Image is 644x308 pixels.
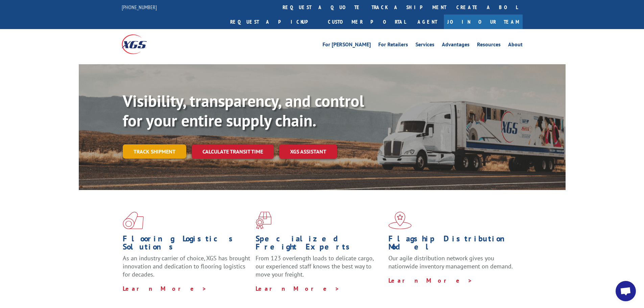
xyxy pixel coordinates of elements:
[477,42,501,49] a: Resources
[279,144,337,159] a: XGS ASSISTANT
[411,15,444,29] a: Agent
[442,42,470,49] a: Advantages
[123,235,251,254] h1: Flooring Logistics Solutions
[256,285,340,292] a: Learn More >
[225,15,323,29] a: Request a pickup
[123,212,144,229] img: xgs-icon-total-supply-chain-intelligence-red
[123,90,364,131] b: Visibility, transparency, and control for your entire supply chain.
[388,277,473,284] a: Learn More >
[123,254,250,278] span: As an industry carrier of choice, XGS has brought innovation and dedication to flooring logistics...
[415,42,434,49] a: Services
[378,42,408,49] a: For Retailers
[388,254,513,270] span: Our agile distribution network gives you nationwide inventory management on demand.
[122,4,157,10] a: [PHONE_NUMBER]
[256,254,383,284] p: From 123 overlength loads to delicate cargo, our experienced staff knows the best way to move you...
[256,235,383,254] h1: Specialized Freight Experts
[388,235,516,254] h1: Flagship Distribution Model
[444,15,523,29] a: Join Our Team
[323,42,371,49] a: For [PERSON_NAME]
[123,144,186,159] a: Track shipment
[192,144,274,159] a: Calculate transit time
[323,15,411,29] a: Customer Portal
[123,285,207,292] a: Learn More >
[388,212,412,229] img: xgs-icon-flagship-distribution-model-red
[256,212,271,229] img: xgs-icon-focused-on-flooring-red
[508,42,523,49] a: About
[616,281,636,301] a: Open chat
